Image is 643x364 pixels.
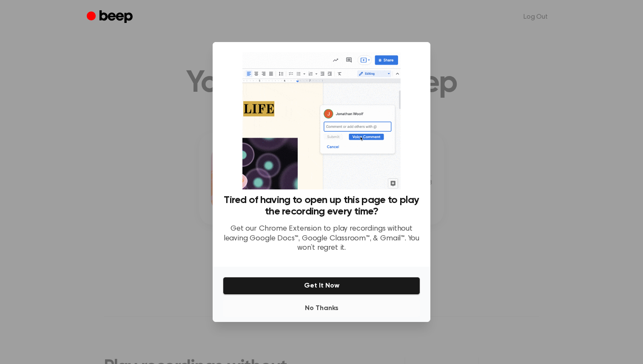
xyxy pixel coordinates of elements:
[223,300,420,317] button: No Thanks
[515,7,556,27] a: Log Out
[223,224,420,253] p: Get our Chrome Extension to play recordings without leaving Google Docs™, Google Classroom™, & Gm...
[223,277,420,295] button: Get It Now
[87,9,135,25] a: Beep
[242,52,400,189] img: Beep extension in action
[223,195,420,217] h3: Tired of having to open up this page to play the recording every time?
